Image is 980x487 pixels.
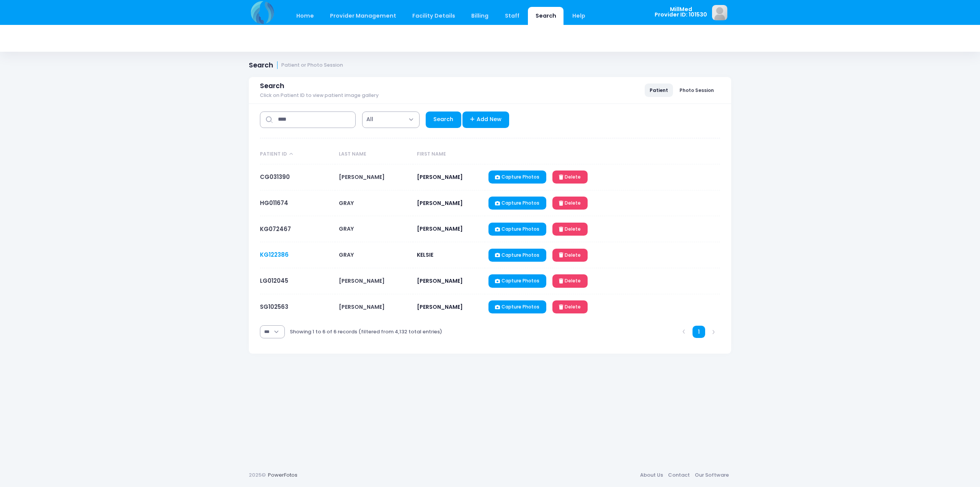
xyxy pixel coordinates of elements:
a: Capture Photos [488,223,546,236]
a: Provider Management [322,7,403,25]
a: Delete [552,249,588,262]
a: KG122386 [260,251,289,259]
a: Contact [665,468,692,482]
a: Billing [464,7,496,25]
a: Help [565,7,593,25]
span: [PERSON_NAME] [417,303,463,311]
a: Search [528,7,563,25]
div: Showing 1 to 6 of 6 records (filtered from 4,132 total entries) [290,323,442,341]
h1: Search [249,61,343,69]
a: CG031390 [260,173,290,181]
a: Delete [552,197,588,210]
span: [PERSON_NAME] [339,277,385,285]
span: Click on Patient ID to view patient image gallery [260,93,379,98]
a: Capture Photos [488,197,546,210]
span: Search [260,82,284,90]
a: Capture Photos [488,300,546,313]
span: [PERSON_NAME] [417,225,463,233]
a: HG011674 [260,199,288,207]
span: [PERSON_NAME] [339,303,385,311]
span: All [362,112,420,128]
span: 2025© [249,471,266,479]
a: Staff [497,7,527,25]
span: [PERSON_NAME] [339,173,385,181]
a: Delete [552,171,588,184]
a: Facility Details [405,7,463,25]
span: GRAY [339,251,354,259]
span: GRAY [339,199,354,207]
a: Delete [552,300,588,313]
a: Add New [462,112,510,128]
th: Patient ID: activate to sort column descending [260,144,335,164]
span: [PERSON_NAME] [417,173,463,181]
span: MillMed Provider ID: 101530 [655,7,707,18]
a: Capture Photos [488,171,546,184]
a: LG012045 [260,277,288,285]
small: Patient or Photo Session [281,62,343,68]
span: GRAY [339,225,354,233]
span: All [366,115,373,123]
th: Last Name: activate to sort column ascending [335,144,413,164]
a: Home [289,7,321,25]
a: Our Software [692,468,731,482]
a: Patient [645,84,673,97]
th: First Name: activate to sort column ascending [413,144,485,164]
span: [PERSON_NAME] [417,277,463,285]
a: SG102563 [260,303,288,311]
a: Search [426,112,461,128]
a: Capture Photos [488,274,546,287]
a: Capture Photos [488,249,546,262]
img: image [712,5,727,20]
a: Photo Session [675,84,719,97]
span: [PERSON_NAME] [417,199,463,207]
a: KG072467 [260,225,291,233]
span: KELSIE [417,251,433,259]
a: Delete [552,274,588,287]
a: Delete [552,223,588,236]
a: PowerFotos [268,471,297,479]
a: 1 [693,326,705,338]
a: About Us [637,468,665,482]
